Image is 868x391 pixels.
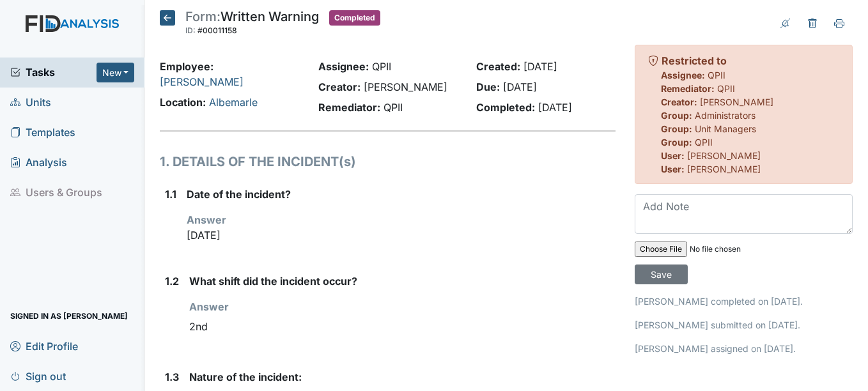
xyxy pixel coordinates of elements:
[10,93,51,112] span: Units
[185,10,319,38] div: Written Warning
[661,123,692,134] strong: Group:
[318,80,360,93] strong: Creator:
[165,369,179,385] label: 1.3
[476,80,500,93] strong: Due:
[687,150,761,161] span: [PERSON_NAME]
[10,65,97,80] a: Tasks
[635,295,853,308] p: [PERSON_NAME] completed on [DATE].
[661,164,685,174] strong: User:
[717,83,735,94] span: QPII
[661,83,715,94] strong: Remediator:
[661,70,705,80] strong: Assignee:
[635,342,853,355] p: [PERSON_NAME] assigned on [DATE].
[661,137,692,148] strong: Group:
[189,314,615,339] div: 2nd
[189,369,302,385] label: Nature of the incident:
[662,54,727,67] strong: Restricted to
[329,10,380,26] span: Completed
[695,123,756,134] span: Unit Managers
[635,264,688,284] input: Save
[185,26,196,35] span: ID:
[189,300,229,313] strong: Answer
[476,101,535,114] strong: Completed:
[165,273,179,289] label: 1.2
[10,153,67,172] span: Analysis
[10,306,128,326] span: Signed in as [PERSON_NAME]
[185,9,221,24] span: Form:
[187,187,291,202] label: Date of the incident?
[503,80,537,93] span: [DATE]
[364,80,447,93] span: [PERSON_NAME]
[476,60,520,73] strong: Created:
[700,96,773,107] span: [PERSON_NAME]
[97,63,135,82] button: New
[10,366,66,386] span: Sign out
[372,60,391,73] span: QPII
[165,187,176,202] label: 1.1
[661,110,692,121] strong: Group:
[209,96,258,109] a: Albemarle
[10,123,75,142] span: Templates
[687,164,761,174] span: [PERSON_NAME]
[708,70,725,80] span: QPII
[189,273,357,289] label: What shift did the incident occur?
[160,96,206,109] strong: Location:
[160,152,615,171] h1: 1. DETAILS OF THE INCIDENT(s)
[523,60,557,73] span: [DATE]
[318,60,369,73] strong: Assignee:
[187,227,615,243] p: [DATE]
[160,60,213,73] strong: Employee:
[661,150,685,161] strong: User:
[538,101,572,114] span: [DATE]
[384,101,403,114] span: QPII
[10,336,78,356] span: Edit Profile
[695,137,713,148] span: QPII
[318,101,380,114] strong: Remediator:
[198,26,237,35] span: #00011158
[160,75,244,88] a: [PERSON_NAME]
[187,213,226,226] strong: Answer
[661,96,697,107] strong: Creator:
[635,318,853,332] p: [PERSON_NAME] submitted on [DATE].
[695,110,756,121] span: Administrators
